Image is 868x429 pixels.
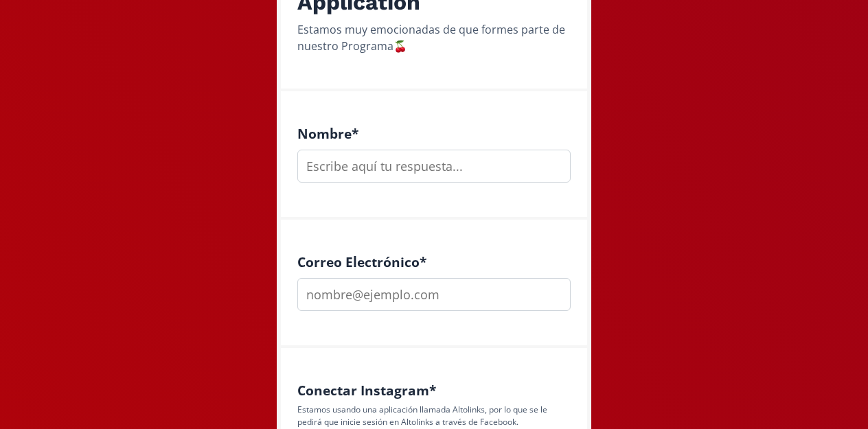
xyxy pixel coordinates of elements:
div: Estamos muy emocionadas de que formes parte de nuestro Programa🍒 [297,21,571,54]
p: Estamos usando una aplicación llamada Altolinks, por lo que se le pedirá que inicie sesión en Alt... [297,404,571,428]
input: nombre@ejemplo.com [297,278,571,311]
input: Escribe aquí tu respuesta... [297,150,571,183]
h4: Correo Electrónico * [297,254,571,270]
h4: Conectar Instagram * [297,382,571,398]
h4: Nombre * [297,126,571,141]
